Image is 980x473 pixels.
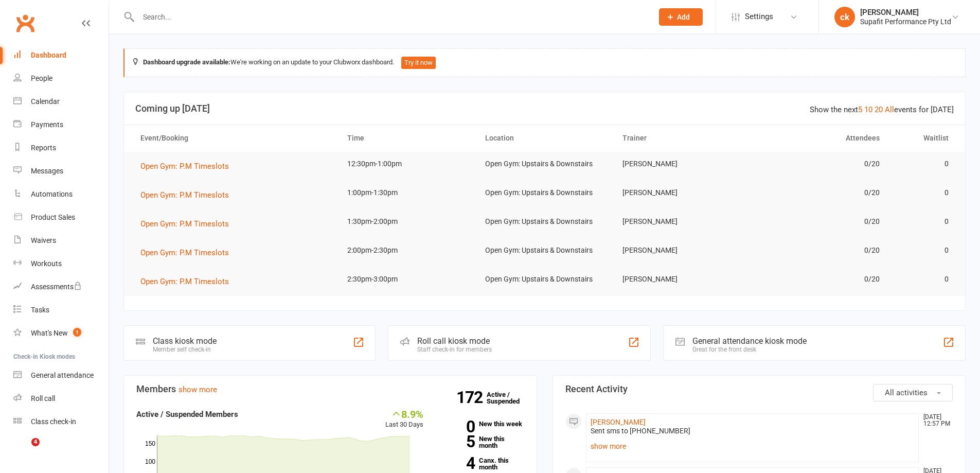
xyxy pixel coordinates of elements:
a: [PERSON_NAME] [591,418,646,426]
div: General attendance [31,371,94,379]
td: 1:30pm-2:00pm [338,209,476,234]
a: 5 [858,105,862,114]
span: All activities [885,388,928,397]
td: [PERSON_NAME] [613,181,751,205]
div: Waivers [31,236,56,244]
div: Automations [31,190,73,198]
td: [PERSON_NAME] [613,238,751,262]
a: Clubworx [12,10,38,36]
span: Settings [745,5,773,28]
td: Open Gym: Upstairs & Downstairs [476,209,614,234]
span: Sent sms to [PHONE_NUMBER] [591,427,690,435]
h3: Coming up [DATE] [135,103,954,114]
span: 4 [31,438,40,446]
a: 10 [864,105,872,114]
div: ck [834,7,855,27]
span: Open Gym: P.M Timeslots [140,277,229,286]
th: Location [476,125,614,151]
a: 0New this week [439,421,524,427]
span: Open Gym: P.M Timeslots [140,162,229,171]
span: Add [677,13,690,21]
h3: Members [136,384,524,394]
h3: Recent Activity [565,384,953,394]
button: Open Gym: P.M Timeslots [140,275,236,288]
input: Search... [135,10,646,24]
div: Dashboard [31,51,66,59]
td: Open Gym: Upstairs & Downstairs [476,238,614,262]
a: Tasks [13,299,109,322]
a: Product Sales [13,206,109,229]
a: People [13,67,109,90]
button: Try it now [401,57,436,69]
a: Roll call [13,387,109,410]
a: Reports [13,136,109,160]
td: 0 [889,209,958,234]
a: Waivers [13,229,109,252]
th: Time [338,125,476,151]
span: 1 [73,328,81,337]
th: Attendees [751,125,889,151]
div: Payments [31,120,63,129]
div: Class kiosk mode [153,336,217,346]
a: 4Canx. this month [439,457,524,470]
a: What's New1 [13,322,109,345]
div: Reports [31,144,56,152]
time: [DATE] 12:57 PM [918,414,952,427]
a: Assessments [13,275,109,299]
td: [PERSON_NAME] [613,209,751,234]
td: Open Gym: Upstairs & Downstairs [476,181,614,205]
td: 0/20 [751,267,889,291]
div: Great for the front desk [692,346,807,353]
td: 0 [889,238,958,262]
span: Open Gym: P.M Timeslots [140,219,229,229]
td: 0/20 [751,181,889,205]
td: 0 [889,152,958,176]
td: 0 [889,181,958,205]
a: Class kiosk mode [13,410,109,433]
th: Trainer [613,125,751,151]
a: Messages [13,160,109,183]
button: Open Gym: P.M Timeslots [140,189,236,201]
div: Roll call kiosk mode [417,336,492,346]
div: Supafit Performance Pty Ltd [860,17,951,26]
div: General attendance kiosk mode [692,336,807,346]
td: [PERSON_NAME] [613,267,751,291]
a: Calendar [13,90,109,113]
div: Member self check-in [153,346,217,353]
button: All activities [873,384,953,401]
div: We're working on an update to your Clubworx dashboard. [123,48,966,77]
td: Open Gym: Upstairs & Downstairs [476,267,614,291]
td: Open Gym: Upstairs & Downstairs [476,152,614,176]
strong: 0 [439,419,475,434]
div: Staff check-in for members [417,346,492,353]
div: Assessments [31,283,82,291]
div: Roll call [31,394,55,402]
div: 8.9% [385,408,423,419]
a: Automations [13,183,109,206]
a: Payments [13,113,109,136]
strong: Dashboard upgrade available: [143,58,230,66]
div: Messages [31,167,63,175]
div: Last 30 Days [385,408,423,430]
a: 172Active / Suspended [487,383,532,412]
a: show more [179,385,217,394]
button: Open Gym: P.M Timeslots [140,160,236,172]
strong: 4 [439,456,475,471]
button: Open Gym: P.M Timeslots [140,218,236,230]
div: Tasks [31,306,49,314]
th: Event/Booking [131,125,338,151]
strong: Active / Suspended Members [136,410,238,419]
div: Product Sales [31,213,75,221]
th: Waitlist [889,125,958,151]
a: Dashboard [13,44,109,67]
div: People [31,74,52,82]
td: [PERSON_NAME] [613,152,751,176]
iframe: Intercom live chat [10,438,35,463]
td: 1:00pm-1:30pm [338,181,476,205]
a: 5New this month [439,435,524,449]
td: 0/20 [751,209,889,234]
td: 0 [889,267,958,291]
td: 2:30pm-3:00pm [338,267,476,291]
a: All [885,105,894,114]
a: Workouts [13,252,109,275]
